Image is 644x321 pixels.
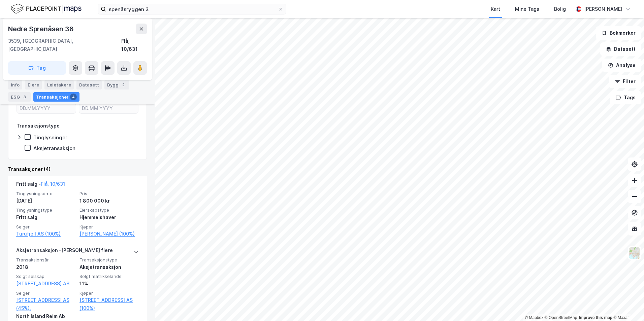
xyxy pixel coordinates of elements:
[79,191,139,197] span: Pris
[79,213,139,221] div: Hjemmelshaver
[8,61,66,75] button: Tag
[121,37,147,53] div: Flå, 10/631
[21,94,28,100] div: 3
[79,296,139,312] a: [STREET_ADDRESS] AS (100%)
[44,80,74,90] div: Leietakere
[610,91,641,104] button: Tags
[8,24,75,34] div: Nedre Sprenåsen 38
[8,92,31,102] div: ESG
[79,103,138,113] input: DD.MM.YYYY
[16,230,75,238] a: Turufjell AS (100%)
[491,5,500,13] div: Kart
[525,315,543,320] a: Mapbox
[596,26,641,40] button: Bokmerker
[79,197,139,205] div: 1 800 000 kr
[76,80,102,90] div: Datasett
[16,296,75,312] a: [STREET_ADDRESS] AS (45%),
[33,92,79,102] div: Transaksjoner
[579,315,612,320] a: Improve this map
[79,290,139,296] span: Kjøper
[17,103,76,113] input: DD.MM.YYYY
[79,230,139,238] a: [PERSON_NAME] (100%)
[600,42,641,56] button: Datasett
[602,59,641,72] button: Analyse
[120,81,127,88] div: 2
[8,165,147,173] div: Transaksjoner (4)
[16,274,75,279] span: Solgt selskap
[16,246,113,257] div: Aksjetransaksjon - [PERSON_NAME] flere
[610,289,644,321] div: Kontrollprogram for chat
[16,213,75,221] div: Fritt salg
[41,181,65,187] a: Flå, 10/631
[554,5,566,13] div: Bolig
[8,37,121,53] div: 3539, [GEOGRAPHIC_DATA], [GEOGRAPHIC_DATA]
[16,180,65,191] div: Fritt salg -
[16,191,75,197] span: Tinglysningsdato
[79,274,139,279] span: Solgt matrikkelandel
[610,289,644,321] iframe: Chat Widget
[16,207,75,213] span: Tinglysningstype
[79,263,139,271] div: Aksjetransaksjon
[545,315,577,320] a: OpenStreetMap
[33,134,67,141] div: Tinglysninger
[8,80,22,90] div: Info
[70,94,77,100] div: 4
[33,145,75,151] div: Aksjetransaksjon
[609,75,641,88] button: Filter
[16,263,75,271] div: 2018
[515,5,539,13] div: Mine Tags
[17,122,60,130] div: Transaksjonstype
[79,207,139,213] span: Eierskapstype
[16,197,75,205] div: [DATE]
[16,257,75,263] span: Transaksjonsår
[79,257,139,263] span: Transaksjonstype
[79,224,139,230] span: Kjøper
[104,80,129,90] div: Bygg
[11,3,82,15] img: logo.f888ab2527a4732fd821a326f86c7f29.svg
[79,280,139,288] div: 11%
[106,4,278,14] input: Søk på adresse, matrikkel, gårdeiere, leietakere eller personer
[16,281,69,286] a: [STREET_ADDRESS] AS
[584,5,622,13] div: [PERSON_NAME]
[628,247,641,259] img: Z
[16,290,75,296] span: Selger
[25,80,42,90] div: Eiere
[16,224,75,230] span: Selger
